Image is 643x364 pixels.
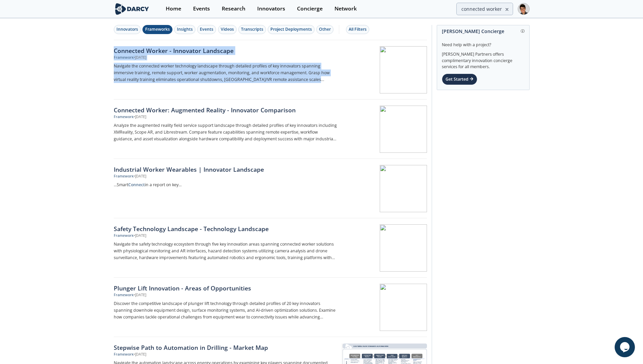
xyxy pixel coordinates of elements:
[116,26,138,32] div: Innovators
[134,114,146,120] div: • [DATE]
[134,233,146,239] div: • [DATE]
[114,40,427,100] a: Connected Worker - Innovator Landscape Framework •[DATE] Navigate the connected worker technology...
[197,25,216,34] button: Events
[114,55,134,60] div: Framework
[114,165,337,174] div: Industrial Worker Wearables | Innovator Landscape
[114,174,134,179] div: Framework
[268,25,315,34] button: Project Deployments
[346,25,369,34] button: All Filters
[114,278,427,337] a: Plunger Lift Innovation - Areas of Opportunities Framework •[DATE] Discover the competitive lands...
[142,25,172,34] button: Frameworks
[114,122,337,142] p: Analyze the augmented reality field service support landscape through detailed profiles of key in...
[114,100,427,159] a: Connected Worker: Augmented Reality - Innovator Comparison Framework •[DATE] Analyze the augmente...
[134,352,146,357] div: • [DATE]
[128,182,145,188] strong: Connect
[114,300,337,320] p: Discover the competitive landscape of plunger lift technology through detailed profiles of 20 key...
[134,292,146,298] div: • [DATE]
[270,26,312,32] div: Project Deployments
[521,29,525,33] img: information.svg
[518,3,530,15] img: Profile
[349,26,367,32] div: All Filters
[114,3,151,15] img: logo-wide.svg
[442,74,477,85] div: Get Started
[456,3,513,15] input: Advanced Search
[114,159,427,218] a: Industrial Worker Wearables | Innovator Landscape Framework •[DATE] ...SmartConnectin a report on...
[442,48,525,70] div: [PERSON_NAME] Partners offers complimentary innovation concierge services for all members.
[114,218,427,278] a: Safety Technology Landscape - Technology Landscape Framework •[DATE] Navigate the safety technolo...
[114,352,134,357] div: Framework
[114,63,337,83] p: Navigate the connected worker technology landscape through detailed profiles of key innovators sp...
[316,25,333,34] button: Other
[134,55,146,60] div: • [DATE]
[114,114,134,120] div: Framework
[134,174,146,179] div: • [DATE]
[114,292,134,298] div: Framework
[442,25,525,37] div: [PERSON_NAME] Concierge
[193,6,210,11] div: Events
[114,46,337,55] div: Connected Worker - Innovator Landscape
[145,26,170,32] div: Frameworks
[114,233,134,239] div: Framework
[200,26,213,32] div: Events
[114,284,337,292] div: Plunger Lift Innovation - Areas of Opportunities
[238,25,266,34] button: Transcripts
[319,26,331,32] div: Other
[114,25,141,34] button: Innovators
[241,26,263,32] div: Transcripts
[218,25,237,34] button: Videos
[114,241,337,261] p: Navigate the safety technology ecosystem through five key innovation areas spanning connected wor...
[114,106,337,114] div: Connected Worker: Augmented Reality - Innovator Comparison
[297,6,323,11] div: Concierge
[114,343,337,352] div: Stepwise Path to Automation in Drilling - Market Map
[166,6,181,11] div: Home
[334,6,357,11] div: Network
[114,224,337,233] div: Safety Technology Landscape - Technology Landscape
[442,37,525,48] div: Need help with a project?
[177,26,193,32] div: Insights
[221,26,234,32] div: Videos
[222,6,245,11] div: Research
[615,337,636,357] iframe: chat widget
[174,25,195,34] button: Insights
[114,181,337,188] p: ...Smart in a report on key...
[257,6,285,11] div: Innovators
